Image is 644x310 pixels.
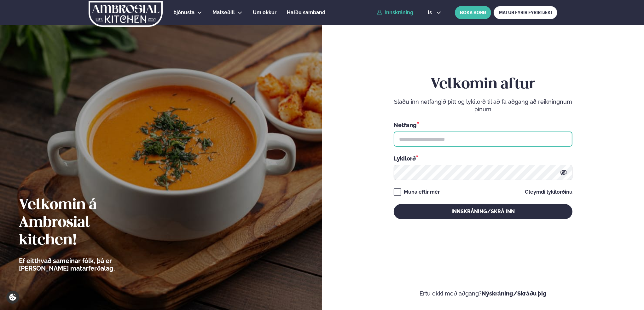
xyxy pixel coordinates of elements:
[377,10,413,15] a: Innskráning
[287,9,325,16] a: Hafðu samband
[394,121,572,129] div: Netfang
[173,9,194,16] a: Þjónusta
[494,6,557,19] a: MATUR FYRIR FYRIRTÆKI
[423,10,446,15] button: is
[19,196,150,249] h2: Velkomin á Ambrosial kitchen!
[482,290,547,297] a: Nýskráning/Skráðu þig
[173,9,194,15] span: Þjónusta
[88,1,163,27] img: logo
[253,9,276,15] span: Um okkur
[525,190,572,195] a: Gleymdi lykilorðinu
[455,6,491,19] button: BÓKA BORÐ
[212,9,235,16] a: Matseðill
[253,9,276,16] a: Um okkur
[394,76,572,93] h2: Velkomin aftur
[19,257,150,272] p: Ef eitthvað sameinar fólk, þá er [PERSON_NAME] matarferðalag.
[287,9,325,15] span: Hafðu samband
[341,290,625,297] p: Ertu ekki með aðgang?
[394,204,572,219] button: Innskráning/Skrá inn
[212,9,235,15] span: Matseðill
[394,98,572,113] p: Sláðu inn netfangið þitt og lykilorð til að fá aðgang að reikningnum þínum
[394,154,572,162] div: Lykilorð
[428,10,434,15] span: is
[6,291,19,304] a: Cookie settings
